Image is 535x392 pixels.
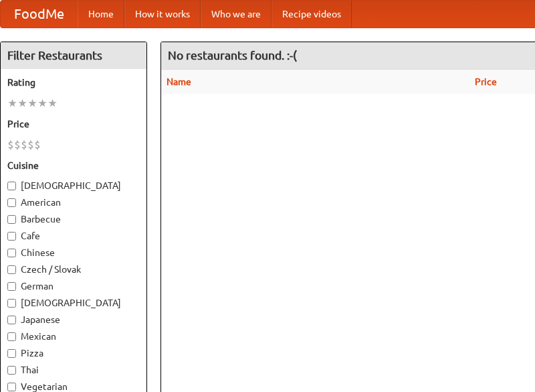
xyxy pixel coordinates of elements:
a: Who we are [201,1,272,27]
input: Czech / Slovak [7,265,16,274]
a: Recipe videos [272,1,352,27]
label: [DEMOGRAPHIC_DATA] [7,296,140,310]
input: Cafe [7,232,16,241]
a: Home [78,1,124,27]
a: Name [167,76,191,87]
ng-pluralize: No restaurants found. :-( [168,49,297,62]
input: German [7,282,16,291]
h4: Filter Restaurants [1,42,146,69]
li: $ [7,137,14,152]
input: [DEMOGRAPHIC_DATA] [7,299,16,308]
li: ★ [47,96,58,111]
h5: Cuisine [7,159,140,172]
input: American [7,198,16,207]
li: $ [21,137,27,152]
input: Vegetarian [7,383,16,391]
a: How it works [124,1,201,27]
a: FoodMe [1,1,78,27]
label: Cafe [7,229,140,243]
label: Thai [7,363,140,377]
li: ★ [37,96,47,111]
input: [DEMOGRAPHIC_DATA] [7,182,16,190]
input: Barbecue [7,215,16,224]
label: Pizza [7,346,140,360]
input: Thai [7,366,16,375]
h5: Price [7,117,140,131]
label: Czech / Slovak [7,263,140,276]
label: [DEMOGRAPHIC_DATA] [7,179,140,192]
li: ★ [27,96,37,111]
li: ★ [17,96,27,111]
label: American [7,196,140,209]
input: Japanese [7,316,16,324]
input: Pizza [7,349,16,358]
label: Barbecue [7,212,140,226]
a: Price [475,76,497,87]
li: $ [14,137,21,152]
label: Chinese [7,246,140,259]
input: Chinese [7,249,16,257]
h5: Rating [7,76,140,89]
input: Mexican [7,332,16,341]
label: Mexican [7,330,140,343]
label: German [7,279,140,293]
label: Japanese [7,313,140,326]
li: $ [27,137,34,152]
li: ★ [7,96,17,111]
li: $ [34,137,41,152]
